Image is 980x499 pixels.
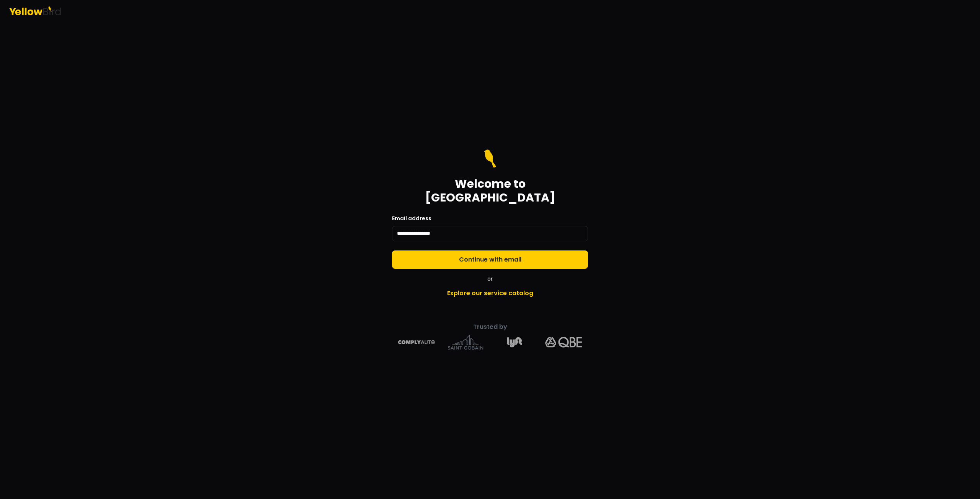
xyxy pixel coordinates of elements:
span: or [487,275,493,283]
h1: Welcome to [GEOGRAPHIC_DATA] [392,177,588,205]
label: Email address [392,215,431,222]
a: Explore our service catalog [355,286,625,301]
button: Continue with email [392,250,588,269]
p: Trusted by [355,322,625,332]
